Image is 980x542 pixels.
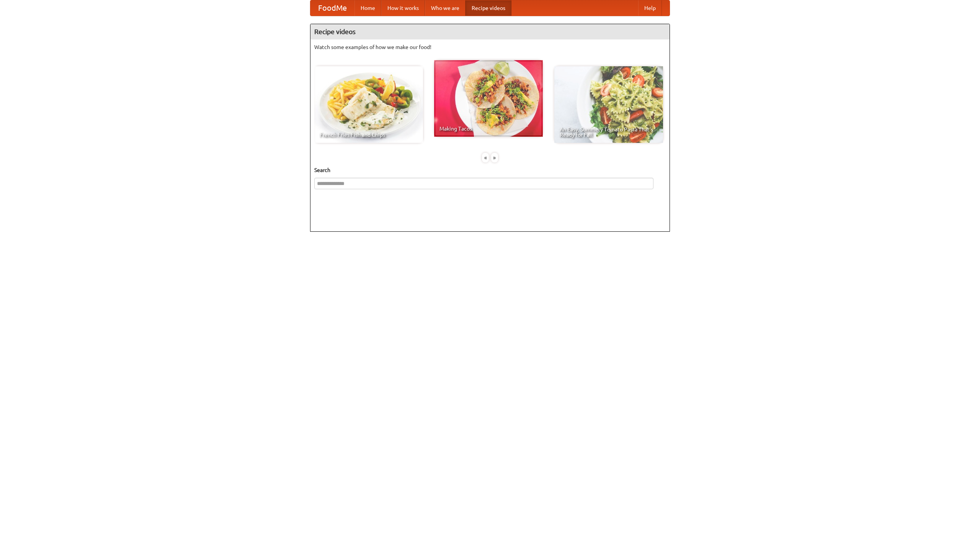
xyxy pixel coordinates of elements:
[314,166,666,174] h5: Search
[320,132,418,138] span: French Fries Fish and Chips
[381,0,425,16] a: How it works
[314,66,423,143] a: French Fries Fish and Chips
[560,127,658,138] span: An Easy, Summery Tomato Pasta That's Ready for Fall
[425,0,465,16] a: Who we are
[439,126,537,131] span: Making Tacos
[465,0,511,16] a: Recipe videos
[310,24,670,39] h4: Recipe videos
[638,0,662,16] a: Help
[434,60,543,137] a: Making Tacos
[491,153,498,162] div: »
[482,153,489,162] div: «
[310,0,354,16] a: FoodMe
[554,66,663,143] a: An Easy, Summery Tomato Pasta That's Ready for Fall
[314,43,666,51] p: Watch some examples of how we make our food!
[354,0,381,16] a: Home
